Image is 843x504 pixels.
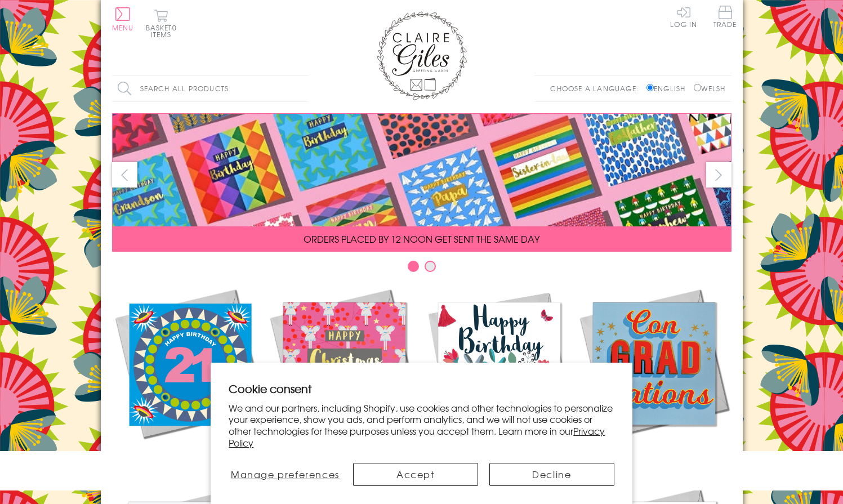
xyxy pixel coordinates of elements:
[304,232,539,246] span: ORDERS PLACED BY 12 NOON GET SENT THE SAME DAY
[151,23,177,39] span: 0 items
[229,463,341,486] button: Manage preferences
[377,11,467,100] img: Claire Giles Greetings Cards
[112,23,134,33] span: Menu
[646,84,654,91] input: English
[267,286,422,463] a: Christmas
[298,76,309,101] input: Search
[229,424,605,449] a: Privacy Policy
[112,7,134,31] button: Menu
[146,9,177,38] button: Basket0 items
[625,449,683,463] span: Academic
[152,449,226,463] span: New Releases
[577,286,732,463] a: Academic
[353,463,478,486] button: Accept
[231,467,340,481] span: Manage preferences
[229,381,614,396] h2: Cookie consent
[694,83,726,93] label: Welsh
[713,6,737,30] a: Trade
[550,83,644,93] p: Choose a language:
[422,286,577,463] a: Birthdays
[713,6,737,28] span: Trade
[489,463,614,486] button: Decline
[646,83,691,93] label: English
[112,162,137,188] button: prev
[425,261,436,272] button: Carousel Page 2
[706,162,732,188] button: next
[112,286,267,463] a: New Releases
[670,6,697,28] a: Log In
[112,260,732,278] div: Carousel Pagination
[408,261,419,272] button: Carousel Page 1 (Current Slide)
[694,84,701,91] input: Welsh
[229,402,614,449] p: We and our partners, including Shopify, use cookies and other technologies to personalize your ex...
[112,76,309,101] input: Search all products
